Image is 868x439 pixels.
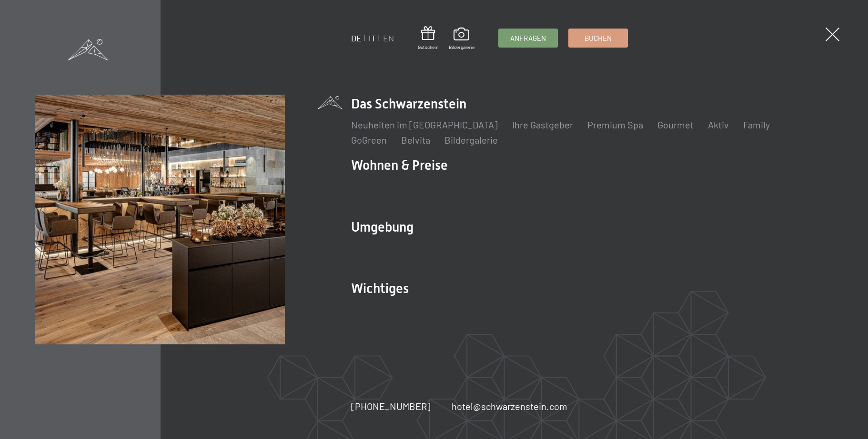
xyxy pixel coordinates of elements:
a: Belvita [401,134,430,146]
a: Anfragen [499,29,557,47]
a: EN [383,33,394,43]
a: Bildergalerie [449,28,474,50]
a: Ihre Gastgeber [512,119,573,130]
span: Gutschein [418,44,438,50]
a: Premium Spa [587,119,643,130]
a: GoGreen [351,134,387,146]
a: Family [743,119,770,130]
span: Buchen [585,33,612,43]
span: Bildergalerie [449,44,474,50]
span: Anfragen [510,33,546,43]
a: hotel@schwarzenstein.com [452,400,567,413]
a: DE [351,33,362,43]
a: [PHONE_NUMBER] [351,400,431,413]
a: Aktiv [708,119,729,130]
a: Gourmet [657,119,694,130]
span: [PHONE_NUMBER] [351,400,431,412]
a: Buchen [569,29,627,47]
a: Neuheiten im [GEOGRAPHIC_DATA] [351,119,498,130]
a: IT [369,33,376,43]
a: Bildergalerie [444,134,498,146]
a: Gutschein [418,26,438,50]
